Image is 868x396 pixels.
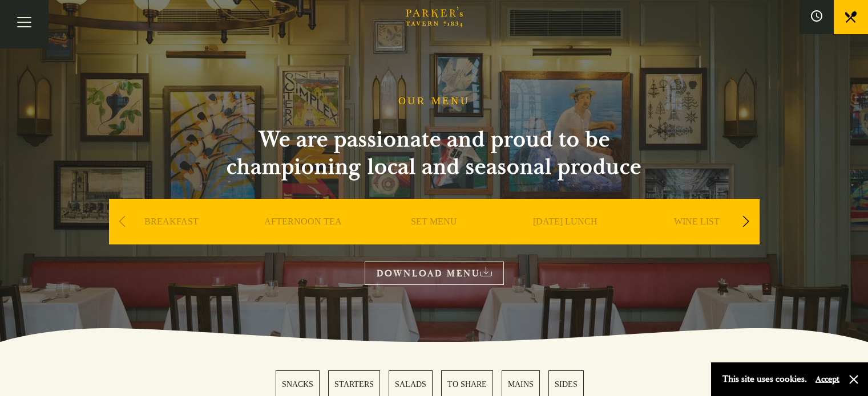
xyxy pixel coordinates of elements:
[264,216,342,262] a: AFTERNOON TEA
[738,209,754,234] div: Next slide
[634,199,760,279] div: 5 / 9
[365,262,504,285] a: DOWNLOAD MENU
[109,199,235,279] div: 1 / 9
[533,216,597,262] a: [DATE] LUNCH
[848,374,859,385] button: Close and accept
[411,216,457,262] a: SET MENU
[115,209,130,234] div: Previous slide
[503,199,628,279] div: 4 / 9
[206,126,663,181] h2: We are passionate and proud to be championing local and seasonal produce
[722,371,807,387] p: This site uses cookies.
[144,216,199,262] a: BREAKFAST
[815,374,839,385] button: Accept
[674,216,720,262] a: WINE LIST
[398,95,470,108] h1: OUR MENU
[372,199,497,279] div: 3 / 9
[240,199,366,279] div: 2 / 9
